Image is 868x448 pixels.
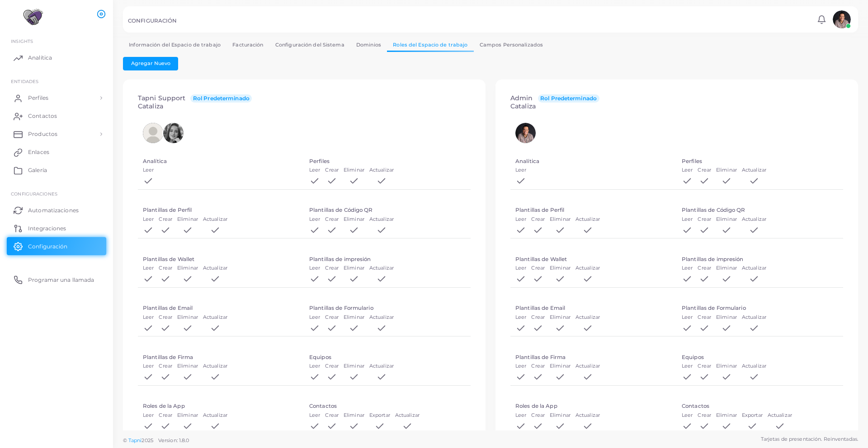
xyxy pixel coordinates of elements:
label: Crear [698,216,711,223]
img: avatar [515,123,536,143]
label: Actualizar [369,314,394,321]
span: © [123,437,189,444]
h5: Plantillas de Email [515,305,565,311]
label: Leer [309,167,320,174]
label: Actualizar [203,265,227,272]
label: Actualizar [576,412,600,419]
label: Leer [143,314,154,321]
h5: Analítica [515,158,539,164]
label: Leer [309,265,320,272]
label: Eliminar [344,412,364,419]
span: Galería [28,166,47,174]
label: Eliminar [716,265,737,272]
h5: Perfiles [682,158,702,164]
label: Eliminar [344,363,364,370]
label: Eliminar [716,363,737,370]
label: Crear [325,265,339,272]
label: Eliminar [550,216,571,223]
label: Crear [698,363,711,370]
label: Leer [682,216,693,223]
label: Eliminar [177,314,198,321]
a: Información del Espacio de trabajo [123,38,226,51]
span: Integraciones [28,224,66,233]
label: Leer [309,314,320,321]
label: Crear [159,216,172,223]
label: Actualizar [742,265,766,272]
label: Crear [698,314,711,321]
label: Eliminar [716,314,737,321]
label: Actualizar [576,216,600,223]
h5: Equipos [309,354,331,360]
a: Analítica [7,49,106,67]
a: Configuración del Sistema [269,38,350,51]
label: Crear [159,412,172,419]
label: Crear [531,265,545,272]
span: Configuración [28,243,67,251]
label: Leer [143,265,154,272]
label: Crear [531,216,545,223]
span: Automatizaciones [28,206,79,215]
span: Cataliza [138,102,163,110]
label: Leer [682,167,693,174]
label: Leer [515,412,526,419]
span: Agregar Nuevo [131,60,170,66]
label: Actualizar [395,412,420,419]
h5: Roles de la App [515,403,557,409]
label: Actualizar [576,314,600,321]
span: INSIGHTS [11,38,33,44]
button: Agregar Nuevo [123,57,178,70]
label: Eliminar [344,167,364,174]
label: Actualizar [742,167,766,174]
label: Actualizar [203,412,227,419]
label: Actualizar [742,216,766,223]
label: Eliminar [550,363,571,370]
label: Leer [515,216,526,223]
label: Leer [143,363,154,370]
label: Actualizar [203,216,227,223]
label: Actualizar [203,314,227,321]
label: Eliminar [344,216,364,223]
label: Actualizar [576,265,600,272]
h5: Plantillas de Formulario [309,305,373,311]
label: Actualizar [369,167,394,174]
h5: Plantillas de Firma [515,354,566,360]
h5: Plantillas de Wallet [143,256,194,262]
label: Leer [309,216,320,223]
span: Productos [28,130,57,138]
h5: Analítica [143,158,167,164]
label: Crear [531,363,545,370]
label: Leer [682,412,693,419]
label: Crear [531,412,545,419]
h5: Plantillas de Formulario [682,305,746,311]
label: Eliminar [177,412,198,419]
h4: Admin [510,94,599,111]
span: 2025 [142,437,153,444]
a: Integraciones [7,219,106,237]
label: Crear [159,314,172,321]
a: Productos [7,125,106,143]
label: Crear [698,167,711,174]
label: Eliminar [344,314,364,321]
label: Eliminar [177,265,198,272]
label: Leer [515,265,526,272]
span: Tarjetas de presentación. Reinventadas. [761,435,858,443]
h5: Equipos [682,354,704,360]
h5: CONFIGURACIÓN [128,18,177,24]
h5: Plantillas de impresión [309,256,371,262]
label: Leer [143,167,154,174]
a: Automatizaciones [7,201,106,219]
img: logo [8,9,58,25]
h5: Plantillas de Código QR [309,207,373,213]
label: Exportar [742,412,763,419]
img: avatar [833,10,851,28]
label: Leer [143,216,154,223]
label: Crear [698,412,711,419]
a: Tapni [128,437,142,443]
label: Crear [159,265,172,272]
label: Leer [309,412,320,419]
label: Eliminar [177,363,198,370]
a: Configuración [7,237,106,255]
label: Crear [325,167,339,174]
label: Leer [309,363,320,370]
